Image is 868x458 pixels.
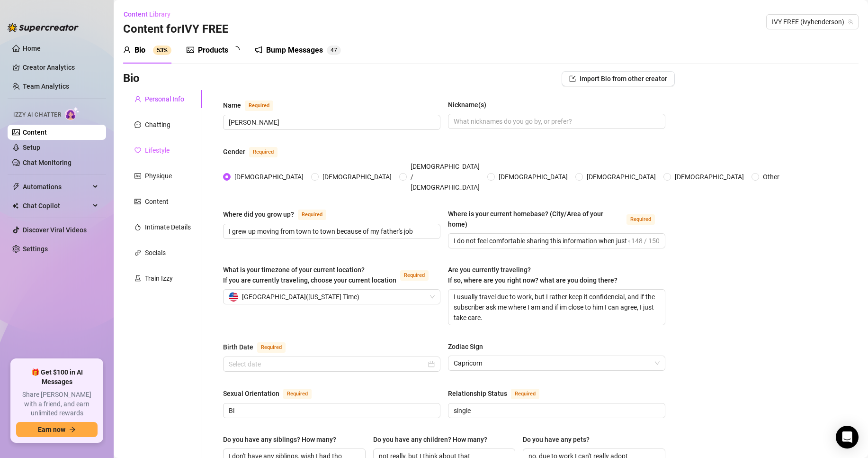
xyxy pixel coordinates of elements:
[153,46,171,55] sup: 53%
[65,107,80,120] img: AI Chatter
[229,292,238,302] img: us
[580,75,667,82] span: Import Bio from other creator
[448,209,665,229] label: Where is your current homebase? (City/Area of your home)
[69,426,76,433] span: arrow-right
[229,117,433,128] input: Name
[223,388,279,399] div: Sexual Orientation
[283,389,312,399] span: Required
[772,15,853,29] span: IVY FREE (ivyhenderson)
[223,388,322,399] label: Sexual Orientation
[448,290,665,325] textarea: I usually travel due to work, but I rather keep it confidencial, and if the subscriber ask me whe...
[229,359,426,369] input: Birth Date
[223,434,343,445] label: Do you have any siblings? How many?
[448,341,490,352] label: Zodiac Sign
[327,46,341,55] sup: 47
[454,405,658,416] input: Relationship Status
[223,342,253,352] div: Birth Date
[223,147,245,157] div: Gender
[583,172,660,182] span: [DEMOGRAPHIC_DATA]
[223,434,336,445] div: Do you have any siblings? How many?
[134,147,141,154] span: heart
[23,226,87,234] a: Discover Viral Videos
[134,45,145,56] div: Bio
[134,224,141,230] span: fire
[334,47,337,54] span: 7
[134,198,141,205] span: picture
[16,368,98,386] span: 🎁 Get $100 in AI Messages
[331,47,334,54] span: 4
[454,356,660,370] span: Capricorn
[454,236,629,246] input: Where is your current homebase? (City/Area of your home)
[12,202,18,209] img: Chat Copilot
[23,144,40,151] a: Setup
[671,172,748,182] span: [DEMOGRAPHIC_DATA]
[145,273,173,284] div: Train Izzy
[38,426,65,433] span: Earn now
[229,405,433,416] input: Sexual Orientation
[145,145,170,156] div: Lifestyle
[759,172,783,182] span: Other
[23,82,69,90] a: Team Analytics
[123,46,131,54] span: user
[16,390,98,418] span: Share [PERSON_NAME] with a friend, and earn unlimited rewards
[123,71,140,86] h3: Bio
[448,209,623,229] div: Where is your current homebase? (City/Area of your home)
[13,110,61,119] span: Izzy AI Chatter
[145,222,191,232] div: Intimate Details
[223,209,294,220] div: Where did you grow up?
[198,45,228,56] div: Products
[245,101,273,111] span: Required
[134,249,141,256] span: link
[123,7,178,22] button: Content Library
[145,119,170,130] div: Chatting
[145,196,169,207] div: Content
[562,71,675,86] button: Import Bio from other creator
[448,266,617,284] span: Are you currently traveling? If so, where are you right now? what are you doing there?
[319,172,395,182] span: [DEMOGRAPHIC_DATA]
[23,60,98,75] a: Creator Analytics
[626,214,655,225] span: Required
[223,100,241,110] div: Name
[12,183,20,191] span: thunderbolt
[223,146,288,157] label: Gender
[511,389,539,399] span: Required
[373,434,487,445] div: Do you have any children? How many?
[266,45,323,56] div: Bump Messages
[223,266,396,284] span: What is your timezone of your current location? If you are currently traveling, choose your curre...
[23,198,90,213] span: Chat Copilot
[836,426,859,449] div: Open Intercom Messenger
[23,179,90,194] span: Automations
[23,245,48,253] a: Settings
[448,341,483,352] div: Zodiac Sign
[134,121,141,128] span: message
[134,275,141,282] span: experiment
[523,434,590,445] div: Do you have any pets?
[145,247,166,258] div: Socials
[249,147,277,157] span: Required
[448,388,550,399] label: Relationship Status
[124,10,170,18] span: Content Library
[23,159,72,166] a: Chat Monitoring
[231,45,241,55] span: loading
[448,100,493,110] label: Nickname(s)
[16,422,98,437] button: Earn nowarrow-right
[134,173,141,179] span: idcard
[229,226,433,237] input: Where did you grow up?
[631,236,660,246] span: 148 / 150
[23,128,47,136] a: Content
[223,209,337,220] label: Where did you grow up?
[523,434,596,445] label: Do you have any pets?
[373,434,494,445] label: Do you have any children? How many?
[454,116,658,127] input: Nickname(s)
[448,100,486,110] div: Nickname(s)
[848,19,853,25] span: team
[23,45,41,52] a: Home
[145,94,184,104] div: Personal Info
[407,161,483,192] span: [DEMOGRAPHIC_DATA] / [DEMOGRAPHIC_DATA]
[495,172,572,182] span: [DEMOGRAPHIC_DATA]
[187,46,194,54] span: picture
[123,22,229,37] h3: Content for IVY FREE
[257,342,286,353] span: Required
[448,388,507,399] div: Relationship Status
[298,210,326,220] span: Required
